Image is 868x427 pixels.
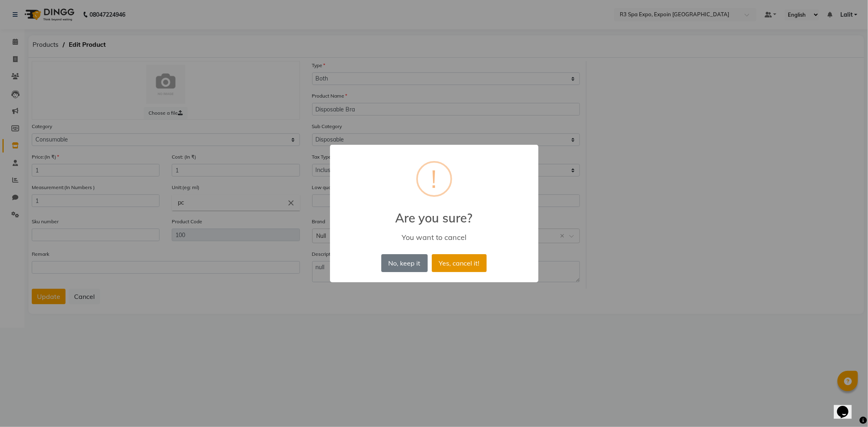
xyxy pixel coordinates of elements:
iframe: chat widget [834,394,860,419]
button: Yes, cancel it! [432,254,487,272]
h2: Are you sure? [330,201,538,225]
button: No, keep it [381,254,428,272]
div: ! [431,163,437,195]
div: You want to cancel [341,233,526,242]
